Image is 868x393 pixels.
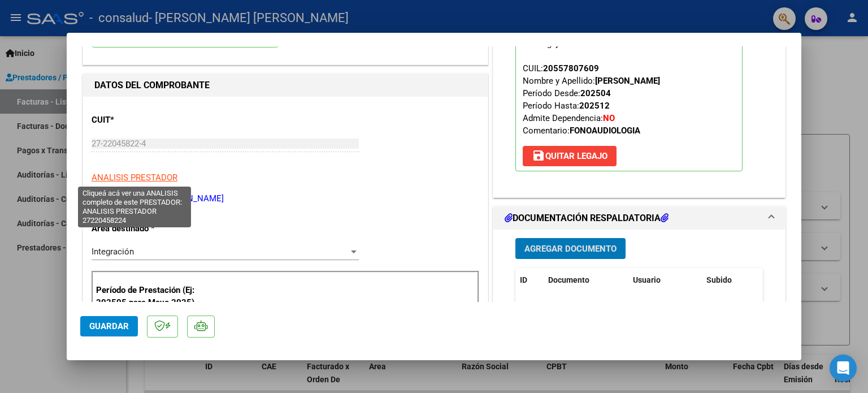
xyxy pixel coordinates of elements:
[493,4,785,197] div: PREAPROBACIÓN PARA INTEGRACION
[89,321,129,331] span: Guardar
[523,146,617,166] button: Quitar Legajo
[92,247,134,257] span: Integración
[706,275,732,284] span: Subido
[94,80,210,90] strong: DATOS DEL COMPROBANTE
[493,207,785,230] mat-expansion-panel-header: DOCUMENTACIÓN RESPALDATORIA
[548,275,589,284] span: Documento
[543,62,599,75] div: 20557807609
[532,151,607,161] span: Quitar Legajo
[580,88,611,98] strong: 202504
[80,316,138,336] button: Guardar
[515,268,544,292] datatable-header-cell: ID
[702,268,758,292] datatable-header-cell: Subido
[524,244,617,254] span: Agregar Documento
[96,284,210,309] p: Período de Prestación (Ej: 202505 para Mayo 2025)
[758,268,815,292] datatable-header-cell: Acción
[92,222,208,235] p: Area destinado *
[603,113,615,123] strong: NO
[92,114,208,127] p: CUIT
[570,126,640,136] strong: FONOAUDIOLOGIA
[579,101,610,111] strong: 202512
[523,63,660,136] span: CUIL: Nombre y Apellido: Período Desde: Período Hasta: Admite Dependencia:
[633,275,661,284] span: Usuario
[92,172,177,183] span: ANALISIS PRESTADOR
[92,192,479,205] p: [PERSON_NAME] [PERSON_NAME]
[520,275,527,284] span: ID
[515,21,743,171] p: Legajo preaprobado para Período de Prestación:
[523,126,640,136] span: Comentario:
[532,149,545,162] mat-icon: save
[515,238,626,259] button: Agregar Documento
[595,76,660,86] strong: [PERSON_NAME]
[544,268,628,292] datatable-header-cell: Documento
[628,268,702,292] datatable-header-cell: Usuario
[830,355,857,382] div: Open Intercom Messenger
[505,211,669,225] h1: DOCUMENTACIÓN RESPALDATORIA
